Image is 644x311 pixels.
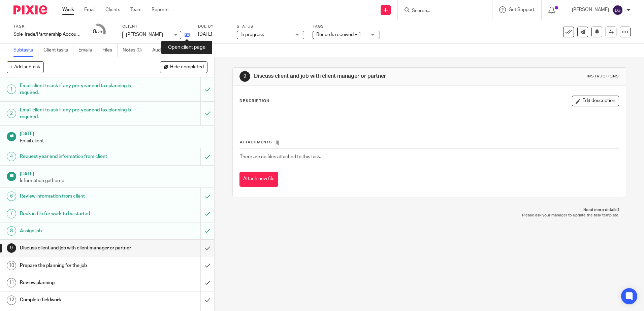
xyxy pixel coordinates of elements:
h1: Email client to ask if any pre-year end tax planning is required. [20,105,136,122]
span: Hide completed [170,65,204,70]
h1: Review planning [20,278,136,288]
span: [PERSON_NAME] [126,32,163,37]
a: Email [84,6,95,13]
p: Information gathered [20,177,208,184]
a: Client tasks [43,44,73,57]
div: 7 [7,209,16,218]
h1: Assign job [20,226,136,236]
a: Clients [105,6,120,13]
a: Notes (0) [123,44,147,57]
p: [PERSON_NAME] [572,6,609,13]
label: Tags [313,24,380,29]
div: 10 [7,261,16,270]
div: 12 [7,296,16,305]
button: Edit description [572,96,619,106]
span: Attachments [240,140,272,144]
h1: Complete fieldwork [20,295,136,305]
p: Please ask your manager to update the task template. [239,213,619,218]
h1: Discuss client and job with client manager or partner [20,243,136,253]
p: Need more details? [239,207,619,213]
button: + Add subtask [7,61,44,73]
button: Attach new file [239,172,278,187]
div: Instructions [587,74,619,79]
h1: [DATE] [20,169,208,177]
span: [DATE] [198,32,212,37]
a: Subtasks [13,44,38,57]
span: Get Support [509,7,535,12]
button: Hide completed [160,61,207,73]
div: 9 [239,71,250,82]
p: Email client [20,138,208,144]
label: Task [13,24,81,29]
a: Team [130,6,141,13]
div: 2 [7,109,16,118]
div: 8 [93,28,102,36]
label: Due by [198,24,228,29]
div: Sole Trade/Partnership Accounts [13,31,81,38]
div: 9 [7,243,16,253]
h1: Email client to ask if any pre-year end tax planning is required. [20,81,136,98]
a: Audit logs [152,44,178,57]
a: Files [102,44,118,57]
h1: Book in file for work to be started [20,209,136,219]
div: 4 [7,152,16,161]
a: Work [62,6,74,13]
input: Search [411,8,472,14]
label: Status [237,24,304,29]
span: Records received + 1 [316,32,361,37]
h1: Request year end information from client [20,151,136,162]
img: Pixie [13,5,47,14]
a: Reports [152,6,168,13]
h1: [DATE] [20,129,208,137]
span: In progress [240,32,264,37]
div: 1 [7,84,16,94]
small: /28 [96,30,102,34]
p: Description [239,98,269,104]
h1: Discuss client and job with client manager or partner [254,73,444,80]
h1: Prepare the planning for the job [20,261,136,271]
a: Emails [78,44,97,57]
label: Client [122,24,190,29]
img: svg%3E [612,5,623,15]
div: 11 [7,278,16,287]
h1: Review information from client [20,191,136,201]
div: 6 [7,192,16,201]
div: 8 [7,226,16,236]
span: There are no files attached to this task. [240,154,321,159]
